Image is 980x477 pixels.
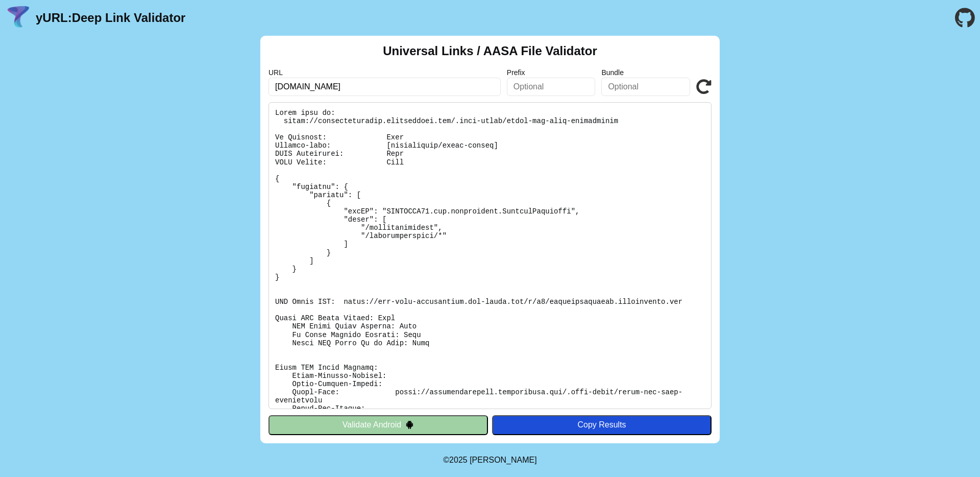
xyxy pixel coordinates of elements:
[601,78,690,96] input: Optional
[383,44,597,58] h2: Universal Links / AASA File Validator
[443,443,536,477] footer: ©
[601,68,690,77] label: Bundle
[497,420,706,430] div: Copy Results
[36,11,185,25] a: yURL:Deep Link Validator
[405,420,414,429] img: droidIcon.svg
[470,456,537,464] a: Michael Ibragimchayev's Personal Site
[268,68,501,77] label: URL
[507,68,596,77] label: Prefix
[268,415,488,435] button: Validate Android
[268,78,501,96] input: Required
[449,456,468,464] span: 2025
[492,415,712,435] button: Copy Results
[5,5,32,31] img: yURL Logo
[268,102,712,409] pre: Lorem ipsu do: sitam://consecteturadip.elitseddoei.tem/.inci-utlab/etdol-mag-aliq-enimadminim Ve ...
[507,78,596,96] input: Optional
